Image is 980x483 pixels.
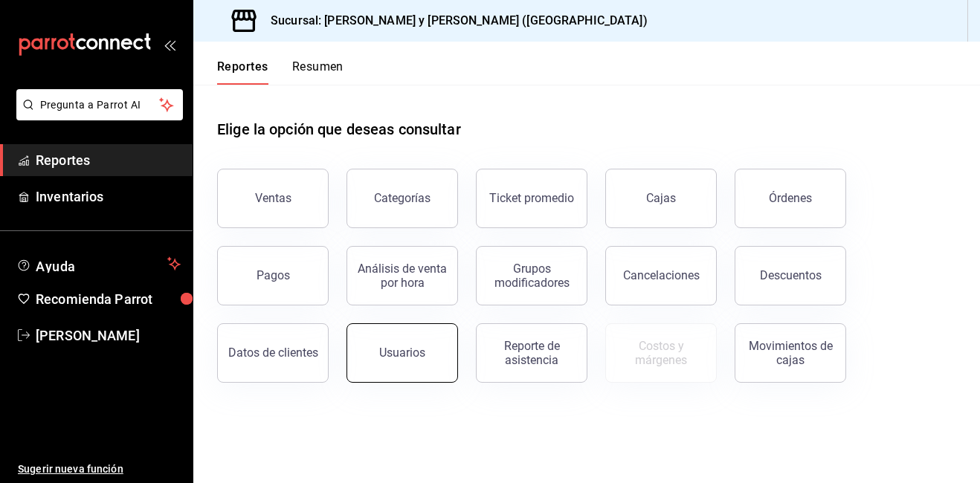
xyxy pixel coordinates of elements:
button: Análisis de venta por hora [346,246,458,305]
div: Grupos modificadores [486,262,578,290]
button: Pregunta a Parrot AI [16,89,183,120]
button: Ticket promedio [476,169,587,228]
font: Reportes [217,59,268,74]
div: Ticket promedio [489,191,574,205]
span: Ayuda [36,255,161,273]
h1: Elige la opción que deseas consultar [217,118,461,140]
div: Pagos [257,268,290,282]
div: Movimientos de cajas [744,339,836,367]
button: Movimientos de cajas [735,323,846,383]
button: Grupos modificadores [476,246,587,305]
button: Usuarios [346,323,458,383]
h3: Sucursal: [PERSON_NAME] y [PERSON_NAME] ([GEOGRAPHIC_DATA]) [259,12,648,30]
button: Contrata inventarios para ver este reporte [605,323,717,383]
button: Datos de clientes [217,323,329,383]
button: open_drawer_menu [164,39,175,51]
div: Costos y márgenes [615,339,707,367]
a: Pregunta a Parrot AI [10,108,183,123]
button: Resumen [292,59,344,85]
div: Categorías [374,191,431,205]
div: Cajas [646,191,676,205]
button: Reporte de asistencia [476,323,587,383]
font: Reportes [36,152,90,168]
button: Pagos [217,246,329,305]
font: Recomienda Parrot [36,291,152,307]
font: Sugerir nueva función [18,463,123,475]
div: Usuarios [379,346,425,360]
font: [PERSON_NAME] [36,328,140,343]
div: Ventas [255,191,291,205]
div: Análisis de venta por hora [356,262,448,290]
div: Reporte de asistencia [486,339,578,367]
div: Pestañas de navegación [217,59,344,85]
div: Órdenes [769,191,812,205]
button: Cajas [605,169,717,228]
div: Descuentos [760,268,822,282]
button: Categorías [346,169,458,228]
span: Pregunta a Parrot AI [40,97,160,113]
button: Cancelaciones [605,246,717,305]
div: Datos de clientes [228,346,318,360]
button: Descuentos [735,246,846,305]
div: Cancelaciones [623,268,700,282]
button: Ventas [217,169,329,228]
font: Inventarios [36,189,103,204]
button: Órdenes [735,169,846,228]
